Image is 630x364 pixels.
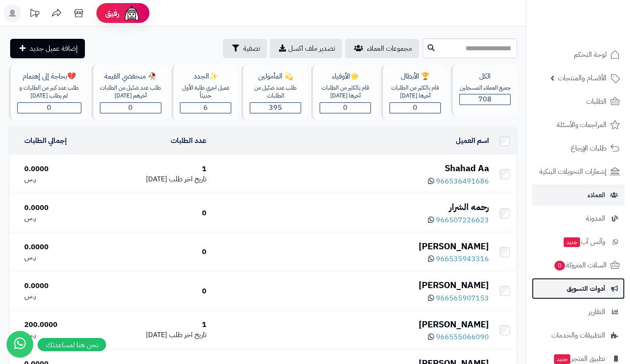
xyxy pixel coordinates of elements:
div: عميل اجري طلبه الأول حديثاّ [180,84,231,100]
span: 966565907153 [436,293,489,304]
a: إجمالي الطلبات [24,135,67,146]
div: الكل [459,71,511,82]
span: 966555066090 [436,332,489,342]
div: [PERSON_NAME] [214,318,489,331]
div: 💫 المأمولين [250,71,301,82]
a: 966555066090 [428,332,489,342]
a: الكلجميع العملاء المسجلين708 [449,65,519,120]
span: 0 [554,260,565,270]
div: قام بالكثير من الطلبات آخرها [DATE] [320,84,371,100]
div: ر.س [24,330,97,340]
div: 🥀 منخفضي القيمة [100,71,161,82]
span: الطلبات [586,95,607,108]
div: [PERSON_NAME] [214,279,489,292]
span: التطبيقات والخدمات [551,329,605,341]
div: طلب عدد كبير من الطلبات و لم يطلب [DATE] [17,84,81,100]
a: اسم العميل [456,135,489,146]
span: تاريخ اخر طلب [169,330,206,340]
div: جميع العملاء المسجلين [459,84,511,92]
div: [DATE] [104,330,206,340]
img: logo-2.png [570,16,622,34]
a: 💔بحاجة إلى إهتمامطلب عدد كبير من الطلبات و لم يطلب [DATE]0 [7,65,90,120]
span: وآتس آب [563,236,605,248]
span: جديد [554,354,570,364]
div: ر.س [24,213,97,223]
div: 0 [104,247,206,257]
a: 966507226623 [428,215,489,225]
a: لوحة التحكم [532,44,625,65]
button: تصفية [223,39,267,58]
a: طلبات الإرجاع [532,138,625,159]
a: العملاء [532,184,625,206]
a: أدوات التسويق [532,278,625,299]
a: مجموعات العملاء [345,39,419,58]
div: ر.س [24,174,97,184]
a: الطلبات [532,91,625,112]
div: 0.0000 [24,203,97,213]
div: ر.س [24,252,97,263]
span: 966535943316 [436,254,489,264]
span: إشعارات التحويلات البنكية [539,165,607,178]
div: 1 [104,320,206,330]
a: 🌟الأوفياءقام بالكثير من الطلبات آخرها [DATE]0 [309,65,379,120]
a: تحديثات المنصة [23,4,46,24]
a: إشعارات التحويلات البنكية [532,161,625,182]
span: لوحة التحكم [574,49,607,61]
span: جديد [564,237,580,247]
span: السلات المتروكة [554,259,607,271]
a: 966565907153 [428,293,489,304]
div: رحمه الشرار [214,201,489,214]
div: 0 [104,286,206,296]
div: طلب عدد ضئيل من الطلبات [250,84,301,100]
div: 🏆 الأبطال [389,71,441,82]
span: طلبات الإرجاع [571,142,607,154]
img: ai-face.png [123,4,141,22]
div: 200.0000 [24,320,97,330]
a: التقارير [532,301,625,323]
div: 0 [104,208,206,218]
span: الأقسام والمنتجات [558,72,607,84]
a: 💫 المأمولينطلب عدد ضئيل من الطلبات395 [240,65,309,120]
div: ✨الجدد [180,71,231,82]
a: 966536491686 [428,176,489,187]
div: 💔بحاجة إلى إهتمام [17,71,81,82]
span: تصفية [243,43,260,54]
span: التقارير [588,306,605,318]
a: 🥀 منخفضي القيمةطلب عدد ضئيل من الطلبات آخرهم [DATE]0 [90,65,170,120]
span: 6 [203,102,208,113]
span: العملاء [588,189,605,201]
span: 0 [128,102,133,113]
div: [DATE] [104,174,206,184]
a: عدد الطلبات [171,135,206,146]
span: 966536491686 [436,176,489,187]
span: 0 [47,102,51,113]
a: التطبيقات والخدمات [532,325,625,346]
div: 0.0000 [24,242,97,252]
a: المراجعات والأسئلة [532,114,625,135]
span: مجموعات العملاء [367,43,412,54]
a: تصدير ملف اكسل [270,39,342,58]
a: وآتس آبجديد [532,231,625,252]
div: طلب عدد ضئيل من الطلبات آخرهم [DATE] [100,84,161,100]
a: إضافة عميل جديد [10,39,85,58]
a: المدونة [532,208,625,229]
span: أدوات التسويق [567,282,605,295]
div: Shahad Aa [214,162,489,175]
div: 1 [104,164,206,174]
span: 0 [413,102,417,113]
a: 🏆 الأبطالقام بالكثير من الطلبات آخرها [DATE]0 [379,65,449,120]
span: 708 [478,94,492,105]
span: تصدير ملف اكسل [288,43,335,54]
span: 0 [343,102,347,113]
a: السلات المتروكة0 [532,255,625,276]
div: 0.0000 [24,164,97,174]
span: تاريخ اخر طلب [169,174,206,184]
div: 🌟الأوفياء [320,71,371,82]
span: المراجعات والأسئلة [557,119,607,131]
span: 966507226623 [436,215,489,225]
span: رفيق [105,8,119,19]
span: المدونة [586,212,605,225]
div: 0.0000 [24,281,97,291]
span: إضافة عميل جديد [30,43,78,54]
a: ✨الجددعميل اجري طلبه الأول حديثاّ6 [170,65,240,120]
